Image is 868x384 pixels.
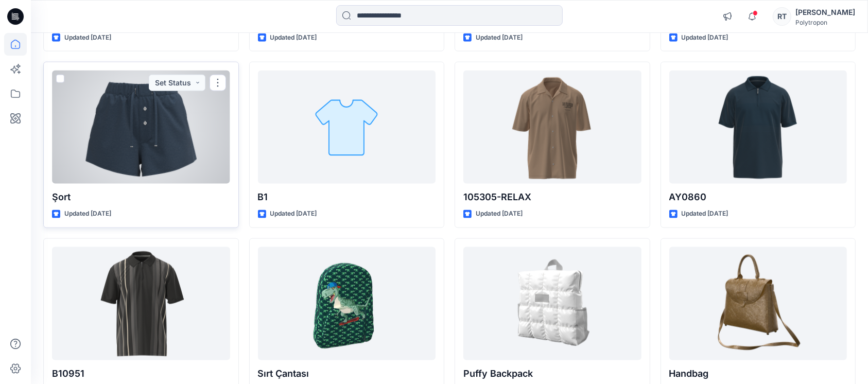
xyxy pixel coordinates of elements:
a: AY0860 [669,71,847,184]
p: Sırt Çantası [258,366,436,381]
p: Şort [52,190,230,204]
p: AY0860 [669,190,847,204]
p: 105305-RELAX [463,190,641,204]
p: Updated [DATE] [64,32,111,43]
a: Sırt Çantası [258,247,436,360]
p: Updated [DATE] [64,208,111,219]
a: 105305-RELAX [463,71,641,184]
a: B10951 [52,247,230,360]
a: Handbag [669,247,847,360]
p: Updated [DATE] [682,208,728,219]
a: Puffy Backpack [463,247,641,360]
div: RT [773,7,791,26]
p: B1 [258,190,436,204]
div: [PERSON_NAME] [795,6,855,19]
p: Updated [DATE] [476,208,523,219]
p: Updated [DATE] [270,208,317,219]
div: Polytropon [795,19,855,26]
p: Handbag [669,366,847,381]
p: Updated [DATE] [476,32,523,43]
p: Updated [DATE] [682,32,728,43]
p: B10951 [52,366,230,381]
p: Updated [DATE] [270,32,317,43]
a: B1 [258,71,436,184]
p: Puffy Backpack [463,366,641,381]
a: Şort [52,71,230,184]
